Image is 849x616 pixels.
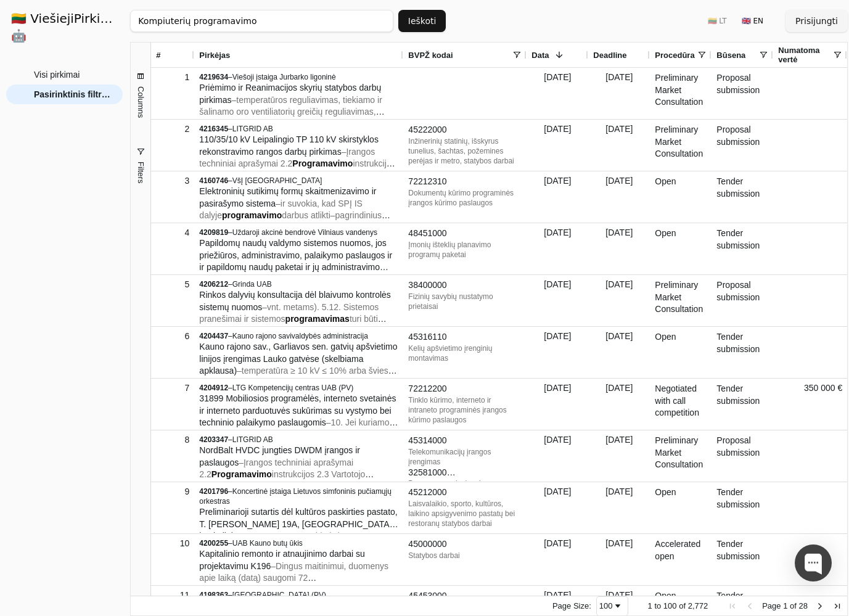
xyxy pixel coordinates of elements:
[408,447,522,467] div: Telekomunikacijų įrangos įrengimas
[136,86,146,118] span: Columns
[232,73,336,81] span: Viešoji įstaiga Jurbarko ligoninė
[232,176,322,185] span: VšĮ [GEOGRAPHIC_DATA]
[408,51,453,60] span: BVPŽ kodai
[588,120,650,171] div: [DATE]
[199,72,398,82] div: –
[211,469,272,479] span: Programavimo
[408,538,522,551] div: 45000000
[778,46,832,64] span: Numatoma vertė
[527,275,588,326] div: [DATE]
[650,171,712,223] div: Open
[762,601,781,610] span: Page
[199,458,374,504] span: –
[199,435,228,444] span: 4203347
[199,125,228,133] span: 4216345
[527,223,588,274] div: [DATE]
[799,601,808,610] span: 28
[199,280,228,289] span: 4206212
[596,596,628,616] div: Page Size
[408,487,522,499] div: 45212000
[199,458,353,480] span: Įrangos techniniai aprašymai 2.2
[232,384,354,392] span: LTG Kompetencijų centras UAB (PV)
[408,292,522,311] div: Fizinių savybių nustatymo prietaisai
[156,224,189,242] div: 4
[34,65,80,84] span: Visi pirkimai
[232,435,273,444] span: LITGRID AB
[232,539,303,548] span: UAB Kauno butų ūkis
[232,228,377,237] span: Uždaroji akcinė bendrovė Vilniaus vandenys
[199,531,378,577] span: 150 mA; vidutinė - 300mA; maksimali - 1,4A (perduodant GSM/GPRS duomenis); [DATE] Programinė įran...
[408,467,522,479] div: 32581000
[408,136,522,166] div: Inžinerinių statinių, išskyrus tunelius, šachtas, požemines perėjas ir metro, statybos darbai
[712,482,773,533] div: Tender submission
[156,535,189,552] div: 10
[156,276,189,294] div: 5
[650,327,712,378] div: Open
[588,327,650,378] div: [DATE]
[199,445,360,467] span: NordBalt HVDC jungties DWDM įrangos ir paslaugos
[199,73,228,81] span: 4219634
[408,551,522,561] div: Statybos darbai
[650,223,712,274] div: Open
[527,171,588,223] div: [DATE]
[222,210,282,220] span: programavimo
[199,134,379,157] span: 110/35/10 kV Leipalingio TP 110 kV skirstyklos rekonstravimo rangos darbų pirkimas
[773,379,847,430] div: 350 000 €
[199,590,398,600] div: –
[199,199,363,221] span: ir suvokia, kad SPĮ IS dalyje
[199,228,228,237] span: 4209819
[199,302,379,324] span: vnt. metams). 5.12. Sistemos pranešimai ir sistemos
[654,601,661,610] span: to
[650,120,712,171] div: Preliminary Market Consultation
[650,68,712,119] div: Preliminary Market Consultation
[199,199,390,257] span: – –
[832,601,842,611] div: Last Page
[599,601,613,610] div: 100
[588,430,650,482] div: [DATE]
[650,275,712,326] div: Preliminary Market Consultation
[199,383,398,393] div: –
[199,539,228,548] span: 4200255
[593,51,626,60] span: Deadline
[199,469,374,503] span: instrukcijos 2.3 Vartotojo instrukcijos Aktai 3.1 Sistemų išbandymo ir perdavimo eksloatacijai aktai
[783,601,787,610] span: 1
[199,366,397,412] span: temperatūra ≥ 10 kV ≤ 10% arba šviesos srauto stabilizavimas (CLO) pagal projektą Šviestuvas turi...
[199,538,398,548] div: –
[282,210,330,220] span: darbus atlikti
[745,601,755,611] div: Previous Page
[527,120,588,171] div: [DATE]
[199,487,392,506] span: Koncertinė įstaiga Lietuvos simfoninis pučiamųjų orkestras
[531,51,549,60] span: Data
[156,51,160,60] span: #
[408,331,522,343] div: 45316110
[136,162,146,183] span: Filters
[408,279,522,292] div: 38400000
[712,430,773,482] div: Proposal submission
[199,487,228,496] span: 4201796
[790,601,797,610] span: of
[156,172,189,190] div: 3
[199,95,395,226] span: – – –
[408,188,522,208] div: Dokumentų kūrimo programinės įrangos kūrimo paslaugos
[650,379,712,430] div: Negotiated with call competition
[199,342,397,376] span: Kauno rajono sav., Garliavos sen. gatvių apšvietimo linijos įrengimas Lauko gatvėse (skelbiama ap...
[408,240,522,260] div: Įmonių išteklių planavimo programų paketai
[199,186,376,208] span: Elektroninių sutikimų formų skaitmenizavimo ir pasirašymo sistema
[408,395,522,425] div: Tinklo kūrimo, interneto ir intraneto programinės įrangos kūrimo paslaugos
[199,176,398,186] div: –
[408,343,522,363] div: Kelių apšvietimo įrenginių montavimas
[408,124,522,136] div: 45222000
[552,601,591,610] div: Page Size:
[650,534,712,585] div: Accelerated open
[34,85,110,104] span: Pasirinktinis filtras (2772)
[199,238,392,284] span: Papildomų naudų valdymo sistemos nuomos, jos priežiūros, administravimo, palaikymo paslaugos ir i...
[688,601,708,610] span: 2,772
[156,586,189,604] div: 11
[663,601,677,610] span: 100
[285,314,350,324] span: programavimas
[785,10,848,32] button: Prisijungti
[527,430,588,482] div: [DATE]
[588,68,650,119] div: [DATE]
[156,431,189,449] div: 8
[199,228,398,237] div: –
